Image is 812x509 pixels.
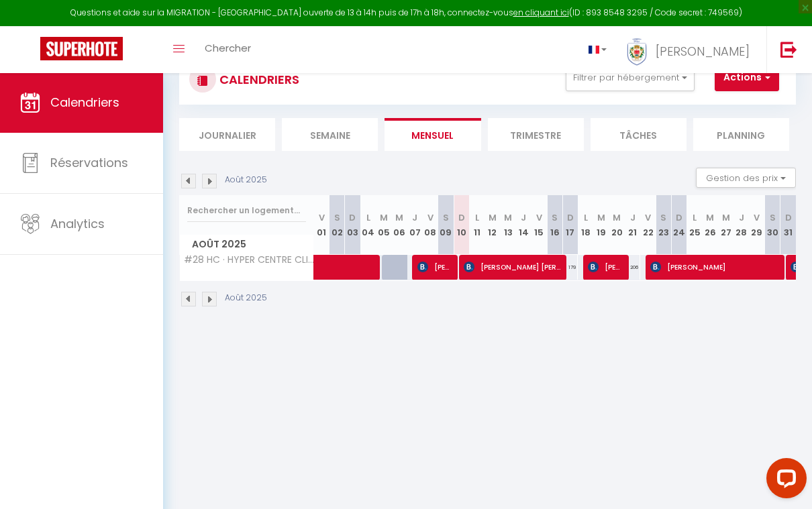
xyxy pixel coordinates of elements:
[485,195,500,255] th: 12
[722,211,730,224] abbr: M
[693,211,697,224] abbr: L
[380,211,388,224] abbr: M
[566,64,695,91] button: Filtrer par hébergement
[780,41,797,58] img: logout
[180,235,313,254] span: Août 2025
[464,254,562,280] span: [PERSON_NAME] [PERSON_NAME]
[536,211,542,224] abbr: V
[314,195,329,255] th: 01
[195,26,261,73] a: Chercher
[591,118,687,151] li: Tâches
[756,453,812,509] iframe: LiveChat chat widget
[785,211,792,224] abbr: D
[597,211,605,224] abbr: M
[334,211,340,224] abbr: S
[319,211,325,224] abbr: V
[613,211,621,224] abbr: M
[391,195,407,255] th: 06
[703,195,718,255] th: 26
[360,195,376,255] th: 04
[443,211,449,224] abbr: S
[531,195,547,255] th: 15
[376,195,391,255] th: 05
[552,211,558,224] abbr: S
[739,211,744,224] abbr: J
[513,7,569,18] a: en cliquant ici
[749,195,764,255] th: 29
[696,168,796,188] button: Gestion des prix
[50,154,128,171] span: Réservations
[660,211,666,224] abbr: S
[412,211,417,224] abbr: J
[676,211,682,224] abbr: D
[488,118,584,151] li: Trimestre
[584,211,588,224] abbr: L
[216,64,299,95] h3: CALENDRIERS
[733,195,749,255] th: 28
[693,118,789,151] li: Planning
[182,255,316,265] span: #28 HC · HYPER CENTRE CLIMATISE 2 pieces
[345,195,360,255] th: 03
[706,211,714,224] abbr: M
[438,195,454,255] th: 09
[562,255,578,280] div: 179
[395,211,403,224] abbr: M
[501,195,516,255] th: 13
[454,195,469,255] th: 10
[625,195,640,255] th: 21
[754,211,760,224] abbr: V
[656,195,671,255] th: 23
[349,211,356,224] abbr: D
[282,118,378,151] li: Semaine
[687,195,703,255] th: 25
[588,254,624,280] span: [PERSON_NAME] [PERSON_NAME]
[625,255,640,280] div: 206
[521,211,526,224] abbr: J
[627,38,647,66] img: ...
[718,195,733,255] th: 27
[385,118,480,151] li: Mensuel
[764,195,780,255] th: 30
[40,37,123,60] img: Super Booking
[609,195,625,255] th: 20
[187,199,306,223] input: Rechercher un logement...
[715,64,779,91] button: Actions
[562,195,578,255] th: 17
[780,195,796,255] th: 31
[179,118,275,151] li: Journalier
[645,211,651,224] abbr: V
[423,195,438,255] th: 08
[770,211,776,224] abbr: S
[417,254,454,280] span: [PERSON_NAME]
[366,211,370,224] abbr: L
[469,195,485,255] th: 11
[630,211,636,224] abbr: J
[225,174,267,186] p: Août 2025
[594,195,609,255] th: 19
[50,215,105,232] span: Analytics
[504,211,512,224] abbr: M
[458,211,465,224] abbr: D
[489,211,497,224] abbr: M
[567,211,574,224] abbr: D
[407,195,423,255] th: 07
[516,195,531,255] th: 14
[547,195,562,255] th: 16
[50,94,119,111] span: Calendriers
[617,26,766,73] a: ... [PERSON_NAME]
[650,254,779,280] span: [PERSON_NAME]
[656,43,750,60] span: [PERSON_NAME]
[205,41,251,55] span: Chercher
[427,211,434,224] abbr: V
[329,195,345,255] th: 02
[578,195,593,255] th: 18
[225,292,267,304] p: Août 2025
[475,211,479,224] abbr: L
[671,195,687,255] th: 24
[640,195,656,255] th: 22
